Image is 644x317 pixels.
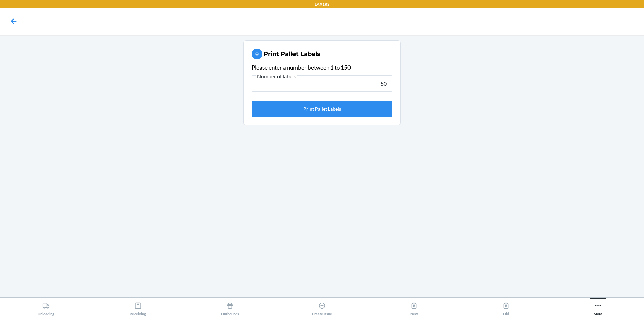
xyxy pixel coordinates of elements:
[312,299,332,316] div: Create Issue
[552,298,644,316] button: More
[264,50,320,58] h2: Print Pallet Labels
[130,299,146,316] div: Receiving
[92,298,184,316] button: Receiving
[256,73,297,80] span: Number of labels
[368,298,460,316] button: New
[594,299,602,316] div: More
[38,299,54,316] div: Unloading
[460,298,552,316] button: Old
[221,299,239,316] div: Outbounds
[184,298,276,316] button: Outbounds
[252,75,392,92] input: Number of labels
[252,101,392,117] button: Print Pallet Labels
[502,299,510,316] div: Old
[410,299,418,316] div: New
[315,1,329,7] p: LAX1RS
[252,63,392,72] div: Please enter a number between 1 to 150
[276,298,368,316] button: Create Issue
